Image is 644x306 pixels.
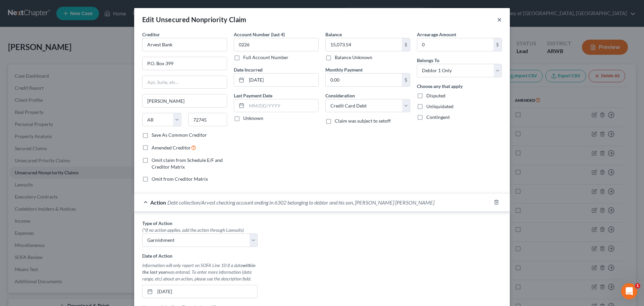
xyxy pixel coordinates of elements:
[243,54,288,61] label: Full Account Number
[234,31,285,38] label: Account Number (last 4)
[142,262,258,282] div: Information will only report on SOFA Line 10 if a date was entered. To enter more information (da...
[142,32,160,37] span: Creditor
[234,66,263,73] label: Date Incurred
[417,31,456,38] label: Arrearage Amount
[417,57,439,63] span: Belongs To
[326,74,402,86] input: 0.00
[426,93,445,98] span: Disputed
[497,15,502,24] button: ×
[152,176,208,182] span: Omit from Creditor Matrix
[143,76,227,89] input: Apt, Suite, etc...
[335,54,372,61] label: Balance Unknown
[188,113,227,126] input: Enter zip...
[417,83,463,90] label: Choose any that apply
[152,145,191,150] span: Amended Creditor
[142,262,256,275] strong: within the last year
[142,38,227,51] input: Search creditor by name...
[621,283,637,299] iframe: Intercom live chat
[247,99,318,112] input: MM/DD/YYYY
[325,92,355,99] label: Consideration
[152,132,207,138] label: Save As Common Creditor
[142,252,172,259] label: Date of Action
[150,199,166,206] span: Action
[142,15,247,24] div: Edit Unsecured Nonpriority Claim
[142,227,258,233] div: (*If no action applies, add the action through Lawsuits)
[143,94,227,107] input: Enter city...
[325,31,342,38] label: Balance
[402,38,410,51] div: $
[152,157,223,170] span: Omit claim from Schedule E/F and Creditor Matrix
[426,103,453,109] span: Unliquidated
[402,74,410,86] div: $
[325,66,363,73] label: Monthly Payment
[635,283,640,289] span: 1
[142,220,172,226] span: Type of Action
[326,38,402,51] input: 0.00
[234,38,319,51] input: XXXX
[417,38,493,51] input: 0.00
[155,285,257,298] input: MM/DD/YYYY
[234,92,272,99] label: Last Payment Date
[335,118,391,124] span: Claim was subject to setoff
[247,74,318,86] input: MM/DD/YYYY
[167,199,434,206] span: Debt collection/Arvest checking account ending in 6302 belonging to debtor and his son, [PERSON_N...
[493,38,501,51] div: $
[243,115,263,122] label: Unknown
[426,114,450,120] span: Contingent
[143,57,227,70] input: Enter address...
